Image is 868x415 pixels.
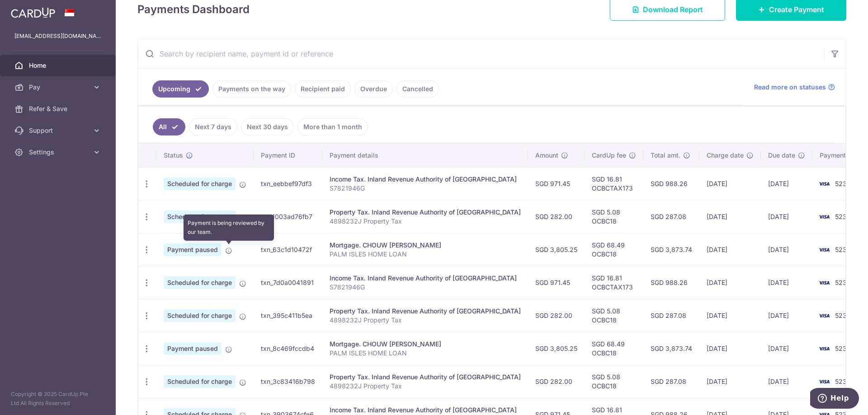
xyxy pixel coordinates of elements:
span: Refer & Save [29,104,89,113]
span: Home [29,61,89,70]
td: SGD 5.08 OCBC18 [585,365,643,398]
td: txn_eebbef97df3 [254,167,322,200]
td: txn_1003ad76fb7 [254,200,322,233]
a: Next 7 days [189,118,237,135]
span: Amount [535,151,558,160]
td: SGD 5.08 OCBC18 [585,200,643,233]
span: Status [164,151,183,160]
td: [DATE] [761,365,812,398]
a: Recipient paid [295,80,351,98]
div: Property Tax. Inland Revenue Authority of [GEOGRAPHIC_DATA] [330,208,521,217]
div: Property Tax. Inland Revenue Authority of [GEOGRAPHIC_DATA] [330,373,521,382]
div: Income Tax. Inland Revenue Authority of [GEOGRAPHIC_DATA] [330,175,521,184]
td: SGD 3,873.74 [643,332,699,365]
img: Bank Card [815,343,833,354]
a: More than 1 month [297,118,368,135]
td: SGD 5.08 OCBC18 [585,299,643,332]
td: SGD 68.49 OCBC18 [585,233,643,266]
td: SGD 287.08 [643,365,699,398]
td: txn_3c83416b798 [254,365,322,398]
img: CardUp [11,7,55,18]
p: S7821946G [330,184,521,193]
p: 4898232J Property Tax [330,217,521,226]
span: Support [29,126,89,135]
td: SGD 988.26 [643,167,699,200]
a: Next 30 days [241,118,294,135]
a: Payments on the way [212,80,291,98]
td: [DATE] [699,332,761,365]
td: SGD 282.00 [528,200,585,233]
span: Due date [768,151,795,160]
span: Scheduled for charge [164,177,236,190]
td: [DATE] [699,233,761,266]
td: txn_7d0a0041891 [254,266,322,299]
span: Download Report [643,4,703,15]
input: Search by recipient name, payment id or reference [138,39,824,68]
td: [DATE] [761,299,812,332]
td: SGD 3,805.25 [528,233,585,266]
iframe: Opens a widget where you can find more information [810,388,859,410]
span: Payment paused [164,342,222,355]
td: txn_8c469fccdb4 [254,332,322,365]
td: [DATE] [699,365,761,398]
span: 5231 [835,180,849,187]
div: Mortgage. CHOUW [PERSON_NAME] [330,340,521,349]
span: 5231 [835,378,849,385]
span: 5231 [835,279,849,286]
a: Read more on statuses [754,83,835,92]
a: Overdue [354,80,393,98]
a: Upcoming [152,80,209,98]
span: Settings [29,148,89,157]
span: Scheduled for charge [164,375,236,388]
td: SGD 3,873.74 [643,233,699,266]
span: Scheduled for charge [164,276,236,289]
th: Payment details [322,144,528,167]
img: Bank Card [815,277,833,288]
td: txn_63c1d10472f [254,233,322,266]
span: CardUp fee [592,151,626,160]
img: Bank Card [815,211,833,222]
img: Bank Card [815,178,833,189]
span: Scheduled for charge [164,210,236,223]
span: 5231 [835,246,849,253]
span: Charge date [707,151,744,160]
td: SGD 988.26 [643,266,699,299]
p: 4898232J Property Tax [330,382,521,391]
span: 5231 [835,345,849,352]
td: [DATE] [761,266,812,299]
td: SGD 16.81 OCBCTAX173 [585,266,643,299]
p: PALM ISLES HOME LOAN [330,349,521,358]
td: SGD 282.00 [528,365,585,398]
span: Total amt. [651,151,680,160]
div: Income Tax. Inland Revenue Authority of [GEOGRAPHIC_DATA] [330,406,521,415]
span: Payment paused [164,243,222,256]
th: Payment ID [254,144,322,167]
h4: Payments Dashboard [137,1,250,18]
td: [DATE] [699,167,761,200]
td: SGD 287.08 [643,200,699,233]
td: SGD 3,805.25 [528,332,585,365]
td: txn_395c411b5ea [254,299,322,332]
div: Mortgage. CHOUW [PERSON_NAME] [330,241,521,250]
td: [DATE] [761,167,812,200]
td: SGD 68.49 OCBC18 [585,332,643,365]
img: Bank Card [815,244,833,255]
span: 5231 [835,312,849,319]
p: S7821946G [330,283,521,292]
td: SGD 282.00 [528,299,585,332]
td: [DATE] [761,200,812,233]
td: [DATE] [699,266,761,299]
td: [DATE] [761,233,812,266]
span: Pay [29,83,89,92]
span: Read more on statuses [754,83,826,92]
div: Property Tax. Inland Revenue Authority of [GEOGRAPHIC_DATA] [330,307,521,316]
img: Bank Card [815,376,833,387]
a: Cancelled [396,80,439,98]
td: SGD 16.81 OCBCTAX173 [585,167,643,200]
td: SGD 287.08 [643,299,699,332]
div: Income Tax. Inland Revenue Authority of [GEOGRAPHIC_DATA] [330,274,521,283]
td: SGD 971.45 [528,167,585,200]
span: 5231 [835,213,849,220]
p: [EMAIL_ADDRESS][DOMAIN_NAME] [14,32,101,41]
